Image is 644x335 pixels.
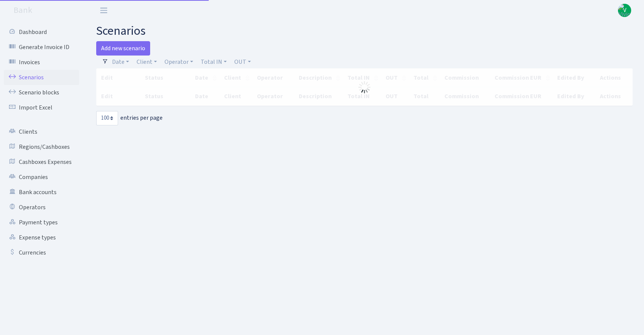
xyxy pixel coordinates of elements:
a: Date [109,56,132,68]
a: Currencies [4,245,79,260]
label: entries per page [96,111,163,125]
button: Toggle navigation [94,4,113,17]
a: Operators [4,200,79,215]
select: entries per page [96,111,118,125]
a: Expense types [4,230,79,245]
a: Payment types [4,215,79,230]
a: V [618,4,631,17]
img: Vivio [618,4,631,17]
img: Processing... [358,81,370,93]
a: Operator [161,56,196,68]
a: Bank accounts [4,185,79,200]
a: Import Excel [4,100,79,115]
a: Generate Invoice ID [4,40,79,55]
a: Total IN [198,56,230,68]
a: Companies [4,170,79,185]
a: Invoices [4,55,79,70]
a: Clients [4,124,79,139]
a: Add new scenario [96,41,150,56]
a: Regions/Cashboxes [4,139,79,154]
a: Dashboard [4,25,79,40]
a: Client [134,56,160,68]
span: scenarios [96,22,146,40]
a: OUT [231,56,254,68]
a: Scenario blocks [4,85,79,100]
a: Cashboxes Expenses [4,154,79,170]
a: Scenarios [4,70,79,85]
